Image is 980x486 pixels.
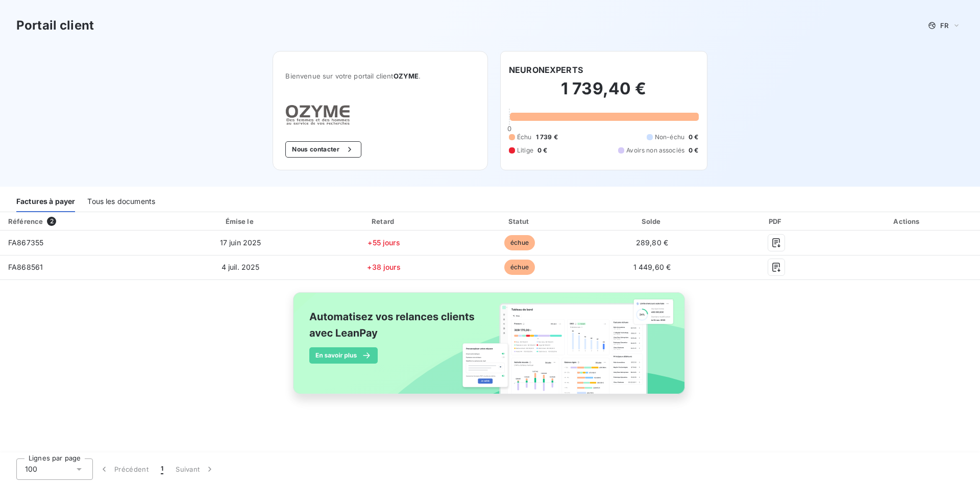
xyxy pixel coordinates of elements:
[317,216,451,226] div: Retard
[517,133,532,142] span: Échu
[8,217,43,225] div: Référence
[285,105,351,125] img: Company logo
[689,133,698,142] span: 0 €
[155,458,169,480] button: 1
[633,263,671,271] span: 1 449,60 €
[689,146,698,155] span: 0 €
[285,72,475,80] span: Bienvenue sur votre portail client .
[285,141,361,158] button: Nous contacter
[220,238,261,247] span: 17 juin 2025
[455,216,585,226] div: Statut
[636,238,668,247] span: 289,80 €
[537,146,547,155] span: 0 €
[367,263,400,271] span: +38 jours
[284,286,696,412] img: banner
[161,464,163,474] span: 1
[940,21,948,30] span: FR
[837,216,978,226] div: Actions
[222,263,260,271] span: 4 juil. 2025
[655,133,684,142] span: Non-échu
[626,146,684,155] span: Avoirs non associés
[720,216,833,226] div: PDF
[47,217,56,226] span: 2
[87,191,155,212] div: Tous les documents
[169,458,221,480] button: Suivant
[509,79,699,109] h2: 1 739,40 €
[517,146,533,155] span: Litige
[367,238,400,247] span: +55 jours
[8,238,43,247] span: FA867355
[394,72,419,80] span: OZYME
[589,216,715,226] div: Solde
[504,235,535,250] span: échue
[504,260,535,275] span: échue
[507,124,511,133] span: 0
[168,216,313,226] div: Émise le
[93,458,155,480] button: Précédent
[16,191,75,212] div: Factures à payer
[536,133,558,142] span: 1 739 €
[8,263,43,271] span: FA868561
[25,464,37,474] span: 100
[16,16,94,35] h3: Portail client
[509,64,583,76] h6: NEURONEXPERTS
